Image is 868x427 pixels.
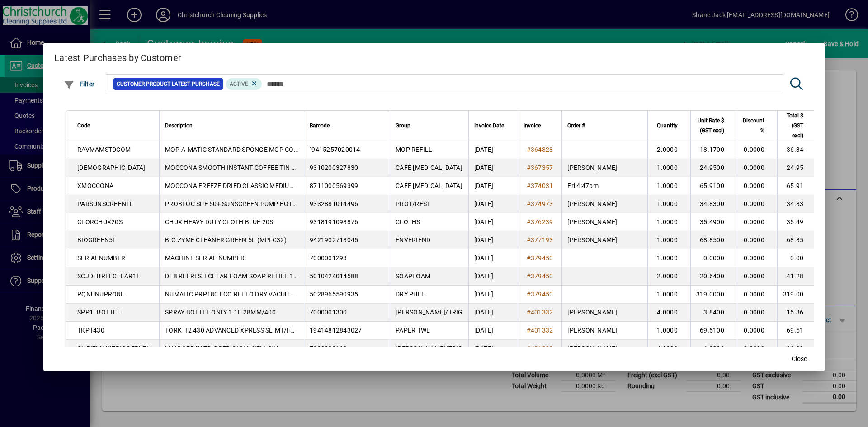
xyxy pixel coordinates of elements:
[310,272,358,280] span: 5010424014588
[647,304,690,322] td: 4.0000
[561,195,647,213] td: [PERSON_NAME]
[527,291,531,298] span: #
[647,322,690,340] td: 1.0000
[737,177,777,195] td: 0.0000
[165,200,312,207] span: PROBLOC SPF 50+ SUNSCREEN PUMP BOTTLE 1L
[468,267,518,286] td: [DATE]
[310,121,384,131] div: Barcode
[310,309,347,316] span: 7000001300
[690,304,737,322] td: 3.8400
[783,111,812,141] div: Total $ (GST excl)
[531,291,553,298] span: 379450
[165,291,334,298] span: NUMATIC PRP180 ECO REFLO DRY VACUUM CLEANER 8L
[737,159,777,177] td: 0.0000
[647,195,690,213] td: 1.0000
[737,322,777,340] td: 0.0000
[531,309,553,316] span: 401332
[77,182,113,189] span: XMOCCONA
[468,340,518,358] td: [DATE]
[165,327,437,334] span: TORK H2 430 ADVANCED XPRESS SLIM I/FOLD WHITE 1 PLY PAPER TOWEL 185S X 21: 21CM
[396,327,430,334] span: PAPER TWL
[77,146,131,153] span: RAVMAMSTDCOM
[310,236,358,244] span: 9421902718045
[527,254,531,262] span: #
[690,340,737,358] td: 4.2200
[696,116,724,136] span: Unit Rate $ (GST excl)
[310,291,358,298] span: 5028965590935
[690,322,737,340] td: 69.5100
[310,327,362,334] span: 19414812843027
[531,200,553,207] span: 374973
[165,236,287,244] span: BIO-ZYME CLEANER GREEN 5L (MPI C32)
[468,286,518,304] td: [DATE]
[310,200,358,207] span: 9332881014496
[777,304,816,322] td: 15.36
[117,80,220,89] span: Customer Product Latest Purchase
[777,177,816,195] td: 65.91
[524,199,557,209] a: #374973
[527,218,531,225] span: #
[165,272,328,280] span: DEB REFRESH CLEAR FOAM SOAP REFILL 1L (MPI C56)
[743,116,773,136] div: Discount %
[531,236,553,244] span: 377193
[77,327,104,334] span: TKPT430
[561,159,647,177] td: [PERSON_NAME]
[165,182,359,189] span: MOCCONA FREEZE DRIED CLASSIC MEDIUM ROAST COFFEE 500G
[77,121,154,131] div: Code
[468,159,518,177] td: [DATE]
[567,121,585,131] span: Order #
[647,213,690,231] td: 1.0000
[396,121,410,131] span: Group
[743,116,764,136] span: Discount %
[64,80,95,88] span: Filter
[524,343,557,353] a: #401332
[777,141,816,159] td: 36.34
[737,267,777,286] td: 0.0000
[474,121,512,131] div: Invoice Date
[647,159,690,177] td: 1.0000
[531,345,553,352] span: 401332
[396,121,463,131] div: Group
[165,121,298,131] div: Description
[792,354,807,364] span: Close
[527,272,531,280] span: #
[561,231,647,249] td: [PERSON_NAME]
[696,116,732,136] div: Unit Rate $ (GST excl)
[737,340,777,358] td: 0.0000
[561,322,647,340] td: [PERSON_NAME]
[647,141,690,159] td: 2.0000
[396,218,420,225] span: CLOTHS
[777,249,816,267] td: 0.00
[524,271,557,281] a: #379450
[690,195,737,213] td: 34.8300
[524,307,557,317] a: #401332
[561,213,647,231] td: [PERSON_NAME]
[524,145,557,155] a: #364828
[647,177,690,195] td: 1.0000
[396,309,463,316] span: [PERSON_NAME]/TRIG
[310,254,347,262] span: 7000001293
[43,43,825,69] h2: Latest Purchases by Customer
[531,254,553,262] span: 379450
[468,249,518,267] td: [DATE]
[690,249,737,267] td: 0.0000
[165,218,274,225] span: CHUX HEAVY DUTY CLOTH BLUE 20S
[647,249,690,267] td: 1.0000
[165,146,337,153] span: MOP-A-MATIC STANDARD SPONGE MOP COMPLETE 21CM
[527,146,531,153] span: #
[468,304,518,322] td: [DATE]
[396,345,463,352] span: [PERSON_NAME]/TRIG
[77,291,124,298] span: PQNUNUPRO8L
[531,146,553,153] span: 364828
[165,254,246,262] span: MACHINE SERIAL NUMBER:
[783,111,804,141] span: Total $ (GST excl)
[527,309,531,316] span: #
[396,200,430,207] span: PROT/REST
[396,164,462,171] span: CAFÉ [MEDICAL_DATA]
[561,177,647,195] td: Fri 4:47pm
[777,340,816,358] td: 16.88
[396,291,425,298] span: DRY PULL
[785,351,814,367] button: Close
[561,304,647,322] td: [PERSON_NAME]
[777,159,816,177] td: 24.95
